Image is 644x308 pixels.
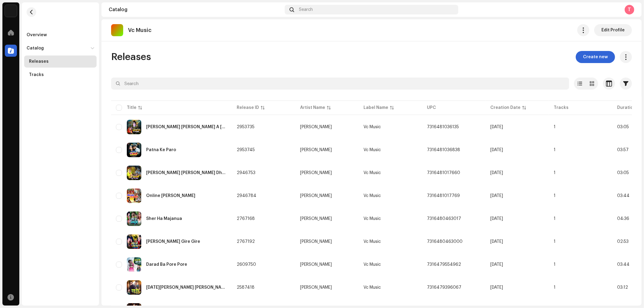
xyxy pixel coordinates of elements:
span: Create new [583,51,608,63]
span: 2953745 [237,148,255,152]
div: Patna Ke Paro [146,148,176,152]
span: 7316481017769 [427,194,460,198]
span: 7316481036838 [427,148,460,152]
span: Jul 15, 2025 [490,171,503,175]
span: Edit Profile [601,24,625,36]
img: e2f4c62d-9f5f-4980-aa01-2a925adf5107 [127,120,141,134]
div: Title [127,105,136,111]
img: 34e5d33c-080b-44ca-a323-1894bc6dc78d [127,211,141,226]
span: Search [299,7,313,12]
div: Releases [29,59,49,64]
span: Vc Music [364,262,381,267]
img: 64412934-7763-493f-b62d-9744f2269839 [127,189,141,203]
div: [PERSON_NAME] [300,194,332,198]
span: Varsha Verma [300,194,354,198]
div: [PERSON_NAME] [300,171,332,175]
img: 15598cbf-c5ad-4c02-992e-b9a2f9baa12d [127,166,141,180]
span: Vc Music [364,171,381,175]
span: Jul 19, 2025 [490,148,503,152]
div: Darshan Kare Chala Gobarahi Dham A Raja [146,125,227,129]
re-m-nav-item: Tracks [24,69,97,81]
div: [PERSON_NAME] [300,285,332,290]
span: Vc Music [364,194,381,198]
div: Release ID [237,105,259,111]
div: Artist Name [300,105,325,111]
span: 2946784 [237,194,256,198]
span: Suraj Rangrasiya [300,240,354,244]
span: Vc Music [364,240,381,244]
div: Catalog [109,7,282,12]
img: ae5b0629-389d-444c-aab7-3583ec0f8031 [127,280,141,295]
span: Amit Lal Yadav [300,148,354,152]
span: 2953735 [237,125,255,129]
span: Vc Music [364,148,381,152]
span: 7316480463017 [427,217,461,221]
div: [PERSON_NAME] [300,217,332,221]
div: [PERSON_NAME] [300,148,332,152]
span: 1 [554,171,556,175]
span: Vc Music [364,217,381,221]
span: 7316481017660 [427,171,460,175]
div: Online Darshan Baba Ke [146,194,195,198]
div: [PERSON_NAME] [300,262,332,267]
div: [PERSON_NAME] [300,240,332,244]
div: Hari Hari Chudi Kashi Dham Se Laih [146,171,227,175]
span: 1 [554,148,556,152]
span: 2946753 [237,171,255,175]
span: 2767192 [237,240,255,244]
span: Vc Music [364,285,381,290]
input: Search [111,78,569,90]
div: Overview [27,33,47,37]
span: 1 [554,262,556,267]
span: Releases [111,51,151,63]
span: 7316480463000 [427,240,463,244]
span: Chulbuli Raj [300,125,354,129]
span: 7316479396067 [427,285,461,290]
span: Chulbuli Raj [300,262,354,267]
span: Vc Music [364,125,381,129]
span: Dec 17, 2024 [490,285,503,290]
span: Jul 15, 2025 [490,194,503,198]
re-m-nav-item: Releases [24,56,97,68]
div: Bhail Bate Gire Gire [146,240,200,244]
re-m-nav-item: Overview [24,29,97,41]
span: 1 [554,240,556,244]
span: 2587418 [237,285,255,290]
span: Jan 7, 2025 [490,262,503,267]
span: Chulbuli Raj [300,171,354,175]
div: [PERSON_NAME] [300,125,332,129]
span: Tej Bahadur [300,217,354,221]
span: 1 [554,125,556,129]
div: Label Name [364,105,388,111]
div: Raja Hak Chahi Malkin Ke [146,285,227,290]
span: 7316479554962 [427,262,461,267]
span: 7316481036135 [427,125,459,129]
span: Shani Kumar Shaniya [300,285,354,290]
img: de0d2825-999c-4937-b35a-9adca56ee094 [5,5,17,17]
span: Apr 18, 2025 [490,240,503,244]
re-m-nav-dropdown: Catalog [24,42,97,81]
span: Jul 19, 2025 [490,125,503,129]
div: Tracks [29,72,44,77]
span: 2767168 [237,217,255,221]
button: Create new [576,51,615,63]
p: Vc Music [128,27,152,33]
div: T [625,5,634,14]
button: Edit Profile [594,24,632,36]
span: 1 [554,285,556,290]
div: Creation Date [490,105,521,111]
img: 9ff64c5a-073e-46af-bfb7-41074cd7e549 [127,234,141,249]
img: a4b3b85c-74b9-43c9-8ff3-20a60d5559a1 [127,143,141,157]
img: 86d3f1bb-a763-4dc2-be38-77276471eb1d [127,257,141,272]
span: 1 [554,194,556,198]
span: Apr 18, 2025 [490,217,503,221]
div: Sher Ha Majanua [146,217,182,221]
div: Catalog [27,46,44,51]
span: 1 [554,217,556,221]
div: Darad Ba Pore Pore [146,262,187,267]
span: 2609750 [237,262,256,267]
